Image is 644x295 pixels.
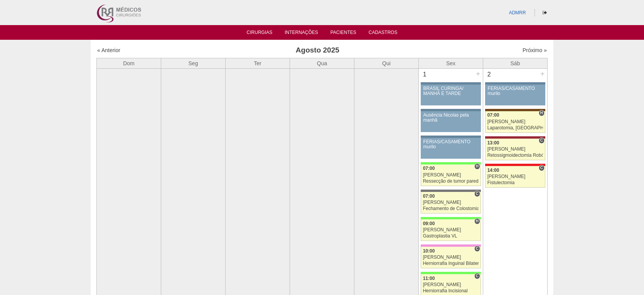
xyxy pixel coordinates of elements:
[485,111,545,133] a: H 07:00 [PERSON_NAME] Laparotomia, [GEOGRAPHIC_DATA], Drenagem, Bridas
[423,179,479,184] div: Ressecção de tumor parede abdominal pélvica
[485,164,545,166] div: Key: Assunção
[421,109,481,111] div: Key: Aviso
[539,110,545,116] span: Hospital
[423,227,479,232] div: [PERSON_NAME]
[423,166,435,171] span: 07:00
[226,58,290,68] th: Ter
[487,119,543,124] div: [PERSON_NAME]
[205,45,430,56] h3: Agosto 2025
[285,30,318,37] a: Internações
[539,137,545,144] span: Consultório
[474,191,480,197] span: Consultório
[423,139,479,149] div: FÉRIAS/CASAMENTO murilo
[474,218,480,224] span: Hospital
[485,139,545,160] a: C 13:00 [PERSON_NAME] Retossigmoidectomia Robótica
[421,111,481,132] a: Ausência Nicolas pela manhã
[423,221,435,226] span: 09:00
[421,272,481,274] div: Key: Brasil
[354,58,419,68] th: Qui
[423,276,435,281] span: 11:00
[423,255,479,260] div: [PERSON_NAME]
[539,69,546,79] div: +
[369,30,398,37] a: Cadastros
[475,69,481,79] div: +
[421,162,481,164] div: Key: Brasil
[523,47,547,53] a: Próximo »
[485,109,545,111] div: Key: Santa Joana
[421,217,481,219] div: Key: Brasil
[421,190,481,192] div: Key: Santa Catarina
[487,147,543,152] div: [PERSON_NAME]
[474,273,480,279] span: Consultório
[423,282,479,287] div: [PERSON_NAME]
[330,30,356,37] a: Pacientes
[423,173,479,178] div: [PERSON_NAME]
[423,234,479,239] div: Gastroplastia VL
[474,163,480,170] span: Hospital
[487,153,543,158] div: Retossigmoidectomia Robótica
[485,166,545,188] a: C 14:00 [PERSON_NAME] Fistulectomia
[488,86,543,96] div: FÉRIAS/CASAMENTO murilo
[421,138,481,159] a: FÉRIAS/CASAMENTO murilo
[423,193,435,199] span: 07:00
[487,140,499,146] span: 13:00
[290,58,354,68] th: Qua
[509,10,526,15] a: ADMRR
[421,164,481,186] a: H 07:00 [PERSON_NAME] Ressecção de tumor parede abdominal pélvica
[539,165,545,171] span: Consultório
[161,58,226,68] th: Seg
[483,69,495,80] div: 2
[419,69,431,80] div: 1
[421,85,481,105] a: BRASIL CURINGA/ MANHÃ E TARDE
[474,246,480,252] span: Consultório
[423,248,435,254] span: 10:00
[485,82,545,85] div: Key: Aviso
[423,200,479,205] div: [PERSON_NAME]
[485,136,545,139] div: Key: Sírio Libanês
[421,247,481,268] a: C 10:00 [PERSON_NAME] Herniorrafia Inguinal Bilateral
[423,86,479,96] div: BRASIL CURINGA/ MANHÃ E TARDE
[421,219,481,241] a: H 09:00 [PERSON_NAME] Gastroplastia VL
[421,244,481,247] div: Key: Albert Einstein
[97,47,120,53] a: « Anterior
[421,136,481,138] div: Key: Aviso
[247,30,273,37] a: Cirurgias
[423,206,479,211] div: Fechamento de Colostomia ou Enterostomia
[421,192,481,214] a: C 07:00 [PERSON_NAME] Fechamento de Colostomia ou Enterostomia
[419,58,483,68] th: Sex
[421,82,481,85] div: Key: Aviso
[487,112,499,118] span: 07:00
[423,113,479,123] div: Ausência Nicolas pela manhã
[487,168,499,173] span: 14:00
[543,10,547,15] i: Sair
[487,180,543,185] div: Fistulectomia
[487,125,543,131] div: Laparotomia, [GEOGRAPHIC_DATA], Drenagem, Bridas
[483,58,548,68] th: Sáb
[423,288,479,293] div: Herniorrafia Incisional
[423,261,479,266] div: Herniorrafia Inguinal Bilateral
[485,85,545,105] a: FÉRIAS/CASAMENTO murilo
[97,58,161,68] th: Dom
[487,174,543,179] div: [PERSON_NAME]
